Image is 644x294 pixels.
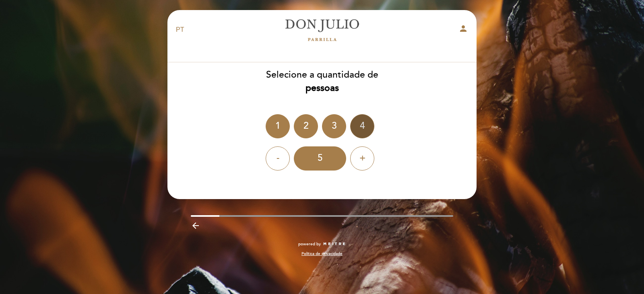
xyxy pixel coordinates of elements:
[266,114,290,138] div: 1
[350,114,374,138] div: 4
[266,146,290,171] div: -
[272,19,372,41] a: [PERSON_NAME]
[191,221,200,230] i: arrow_backward
[294,114,318,138] div: 2
[305,82,339,94] b: pessoas
[298,241,321,247] span: powered by
[167,68,477,95] div: Selecione a quantidade de
[322,114,346,138] div: 3
[298,241,346,247] a: powered by
[458,24,468,33] i: person
[458,24,468,36] button: person
[350,146,374,171] div: +
[323,242,346,246] img: MEITRE
[294,146,346,171] div: 5
[301,251,343,257] a: Política de privacidade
